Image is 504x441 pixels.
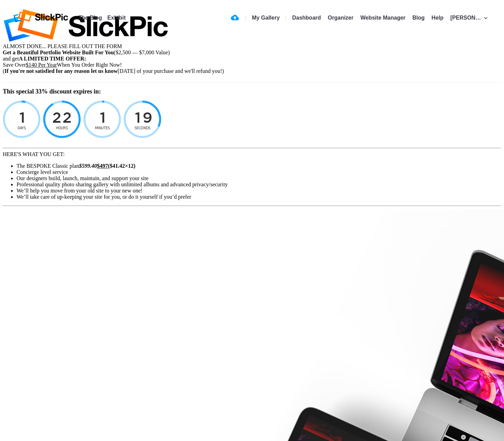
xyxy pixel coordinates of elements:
[108,163,136,169] span: ($41.42×12)
[4,68,117,74] b: If you're not satisfied for any reason let us know
[17,181,501,188] li: Professional quality photo sharing gallery with unlimited albums and advanced privacy/security
[114,49,170,55] span: ($2,500 — $7,000 Value)
[3,68,501,74] div: ( [DATE] of your purchase and we'll refund you!)
[17,169,501,175] li: Concierge level service
[97,163,108,169] u: $497
[3,49,114,55] b: Get a Beautiful Portfolio Website Built For You
[3,43,501,49] div: ALMOST DONE... PLEASE FILL OUT THE FORM
[3,88,501,95] h2: This special 33% discount expires in:
[26,62,57,68] u: $140 Per Year
[17,194,501,200] li: We’ll take care of up-keeping your site for you, or do it yourself if you’d prefer
[17,163,501,169] li: The BESPOKE Classic plan
[79,163,97,169] i: $599.40
[17,188,501,194] li: We’ll help you move from your old site to your new one!
[19,56,86,62] b: A LIMITED TIME OFFER:
[17,175,501,181] li: Our designers build, launch, maintain, and support your site
[3,62,501,68] div: Save Over When You Order Right Now!
[3,56,19,62] span: and get
[3,151,501,157] div: HERE'S WHAT YOU GET:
